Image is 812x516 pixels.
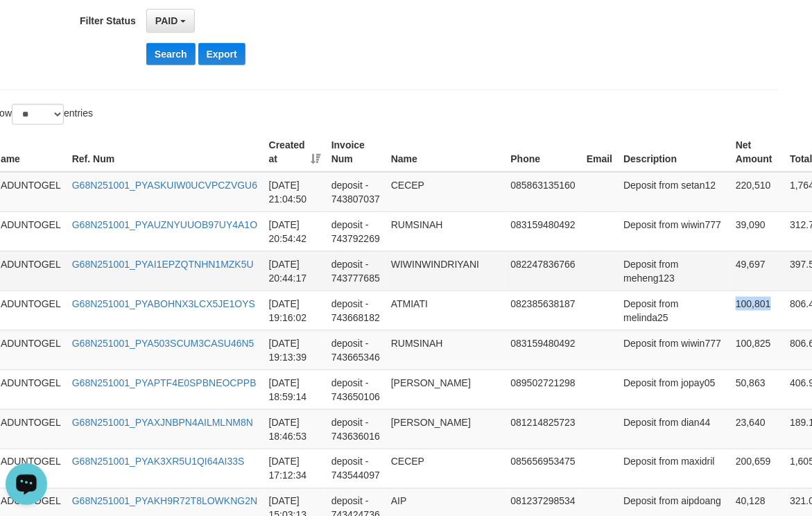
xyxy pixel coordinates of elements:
a: G68N251001_PYAUZNYUUOB97UY4A1O [72,219,257,230]
td: deposit - 743668182 [326,291,386,330]
th: Net Amount [730,132,784,172]
td: CECEP [386,172,506,212]
td: 39,090 [730,212,784,251]
td: [PERSON_NAME] [386,409,506,449]
td: deposit - 743636016 [326,409,386,449]
td: 50,863 [730,370,784,409]
td: 089502721298 [506,370,581,409]
td: Deposit from wiwin777 [618,330,730,370]
th: Created at: activate to sort column ascending [264,132,326,172]
td: deposit - 743807037 [326,172,386,212]
th: Phone [506,132,581,172]
th: Ref. Num [67,132,264,172]
td: deposit - 743777685 [326,251,386,291]
a: G68N251001_PYAPTF4E0SPBNEOCPPB [72,377,257,388]
td: RUMSINAH [386,212,506,251]
th: Invoice Num [326,132,386,172]
td: Deposit from meheng123 [618,251,730,291]
td: [DATE] 17:12:34 [264,449,326,488]
td: 081214825723 [506,409,581,449]
td: deposit - 743544097 [326,449,386,488]
td: deposit - 743650106 [326,370,386,409]
a: G68N251001_PYAKH9R72T8LOWKNG2N [72,496,257,507]
td: [DATE] 20:44:17 [264,251,326,291]
td: deposit - 743665346 [326,330,386,370]
a: G68N251001_PYA503SCUM3CASU46N5 [72,338,254,349]
td: [PERSON_NAME] [386,370,506,409]
td: 100,825 [730,330,784,370]
button: Open LiveChat chat widget [6,6,47,47]
td: 083159480492 [506,330,581,370]
td: 220,510 [730,172,784,212]
th: Name [386,132,506,172]
td: 082385638187 [506,291,581,330]
td: CECEP [386,449,506,488]
td: [DATE] 19:16:02 [264,291,326,330]
td: deposit - 743792269 [326,212,386,251]
a: G68N251001_PYASKUIW0UCVPCZVGU6 [72,180,257,191]
td: Deposit from wiwin777 [618,212,730,251]
a: G68N251001_PYABOHNX3LCX5JE1OYS [72,298,255,309]
td: [DATE] 20:54:42 [264,212,326,251]
td: Deposit from maxidril [618,449,730,488]
td: 200,659 [730,449,784,488]
td: WIWINWINDRIYANI [386,251,506,291]
button: Export [198,43,245,65]
select: Showentries [12,104,64,125]
th: Email [581,132,618,172]
td: 083159480492 [506,212,581,251]
td: 23,640 [730,409,784,449]
td: RUMSINAH [386,330,506,370]
span: PAID [155,15,178,26]
td: Deposit from dian44 [618,409,730,449]
td: 49,697 [730,251,784,291]
th: Description [618,132,730,172]
td: 085656953475 [506,449,581,488]
td: [DATE] 19:13:39 [264,330,326,370]
button: PAID [146,9,195,33]
td: Deposit from melinda25 [618,291,730,330]
td: [DATE] 18:59:14 [264,370,326,409]
td: ATMIATI [386,291,506,330]
td: 082247836766 [506,251,581,291]
td: [DATE] 21:04:50 [264,172,326,212]
a: G68N251001_PYAI1EPZQTNHN1MZK5U [72,259,254,270]
td: 085863135160 [506,172,581,212]
td: Deposit from jopay05 [618,370,730,409]
td: [DATE] 18:46:53 [264,409,326,449]
button: Search [146,43,196,65]
a: G68N251001_PYAXJNBPN4AILMLNM8N [72,417,253,428]
td: 100,801 [730,291,784,330]
a: G68N251001_PYAK3XR5U1QI64AI33S [72,456,245,467]
td: Deposit from setan12 [618,172,730,212]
